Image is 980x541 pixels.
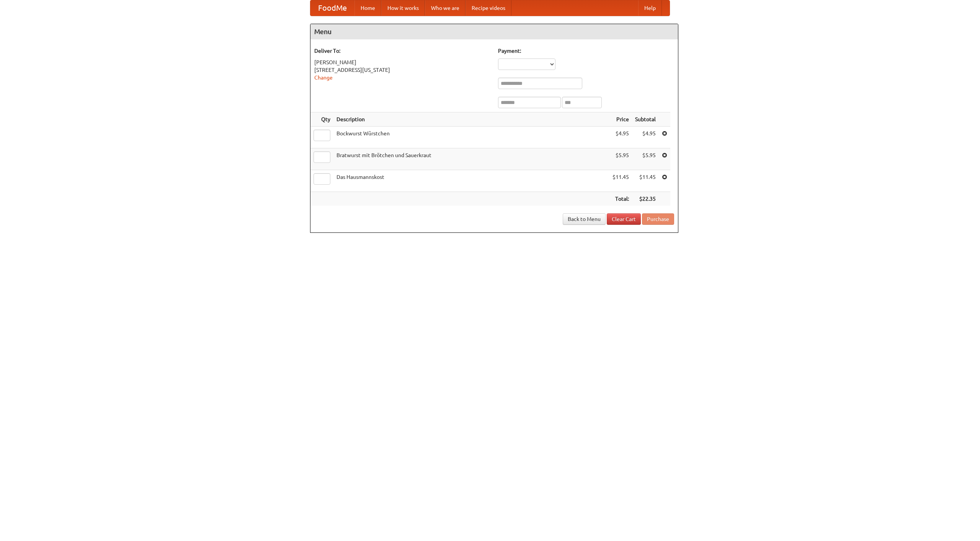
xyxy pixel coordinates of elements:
[609,170,632,192] td: $11.45
[310,0,354,16] a: FoodMe
[465,0,511,16] a: Recipe videos
[563,213,606,225] a: Back to Menu
[310,112,333,127] th: Qty
[314,66,490,74] div: [STREET_ADDRESS][US_STATE]
[354,0,381,16] a: Home
[607,213,641,225] a: Clear Cart
[632,112,659,127] th: Subtotal
[632,148,659,170] td: $5.95
[333,170,609,192] td: Das Hausmannskost
[310,24,678,39] h4: Menu
[609,192,632,206] th: Total:
[314,47,490,55] h5: Deliver To:
[632,192,659,206] th: $22.35
[425,0,465,16] a: Who we are
[638,0,662,16] a: Help
[609,148,632,170] td: $5.95
[333,112,609,127] th: Description
[642,213,674,225] button: Purchase
[314,58,490,66] div: [PERSON_NAME]
[381,0,425,16] a: How it works
[632,127,659,148] td: $4.95
[609,112,632,127] th: Price
[632,170,659,192] td: $11.45
[333,127,609,148] td: Bockwurst Würstchen
[498,47,674,55] h5: Payment:
[314,75,333,81] a: Change
[609,127,632,148] td: $4.95
[333,148,609,170] td: Bratwurst mit Brötchen und Sauerkraut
